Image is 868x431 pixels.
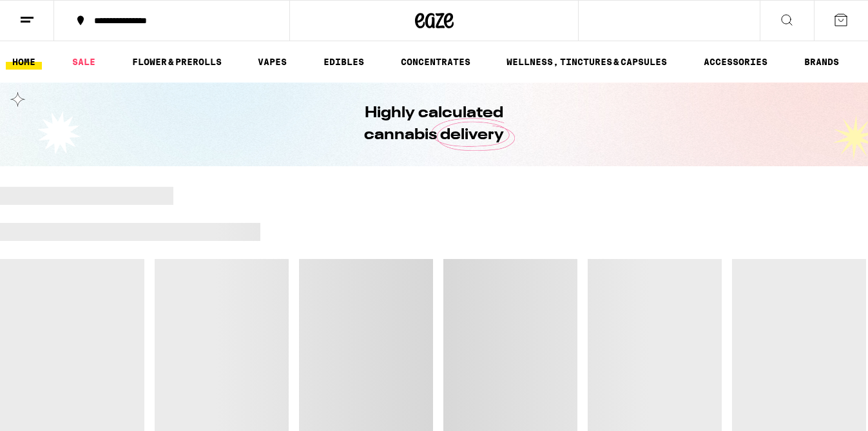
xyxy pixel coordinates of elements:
a: WELLNESS, TINCTURES & CAPSULES [500,54,673,70]
a: FLOWER & PREROLLS [126,54,228,70]
a: CONCENTRATES [394,54,477,70]
a: ACCESSORIES [697,54,774,70]
a: SALE [66,54,102,70]
a: BRANDS [798,54,845,70]
h1: Highly calculated cannabis delivery [328,102,541,146]
a: VAPES [251,54,293,70]
a: EDIBLES [317,54,371,70]
a: HOME [6,54,42,70]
